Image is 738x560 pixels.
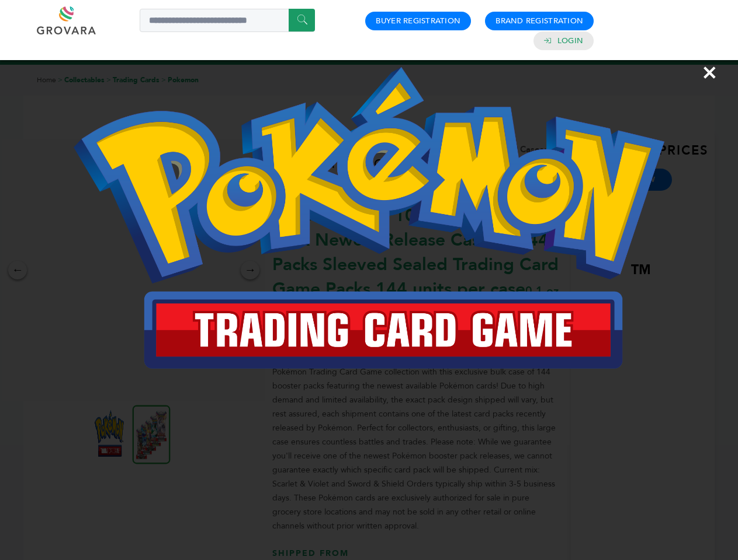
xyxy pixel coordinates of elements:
[496,16,583,26] a: Brand Registration
[376,16,460,26] a: Buyer Registration
[74,67,664,369] img: Image Preview
[140,9,315,32] input: Search a product or brand...
[557,36,583,46] a: Login
[702,56,718,89] span: ×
